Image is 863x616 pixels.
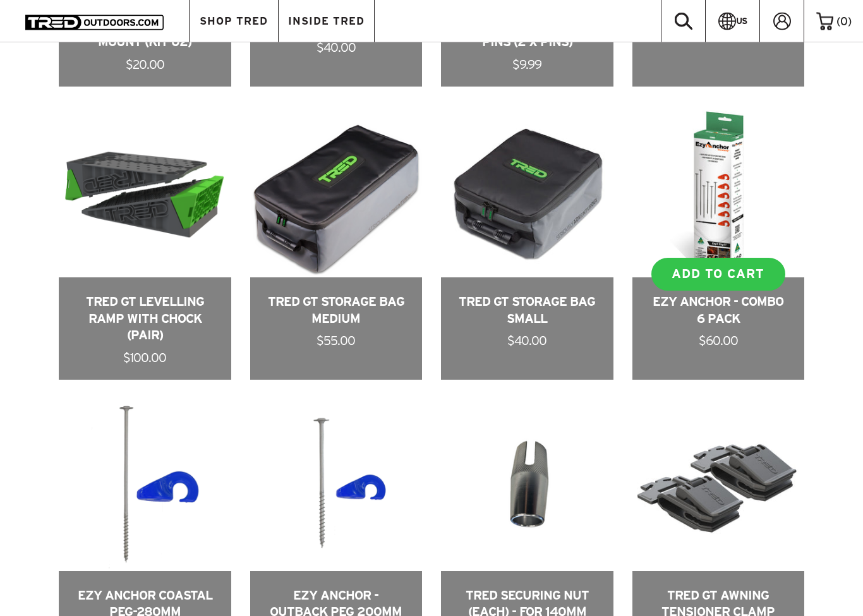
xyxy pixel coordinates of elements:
[651,258,786,291] a: ADD TO CART
[840,15,848,27] span: 0
[288,16,365,27] span: INSIDE TRED
[200,16,268,27] span: SHOP TRED
[836,16,852,27] span: ( )
[816,13,833,30] img: cart-icon
[25,15,164,30] img: TRED Outdoors America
